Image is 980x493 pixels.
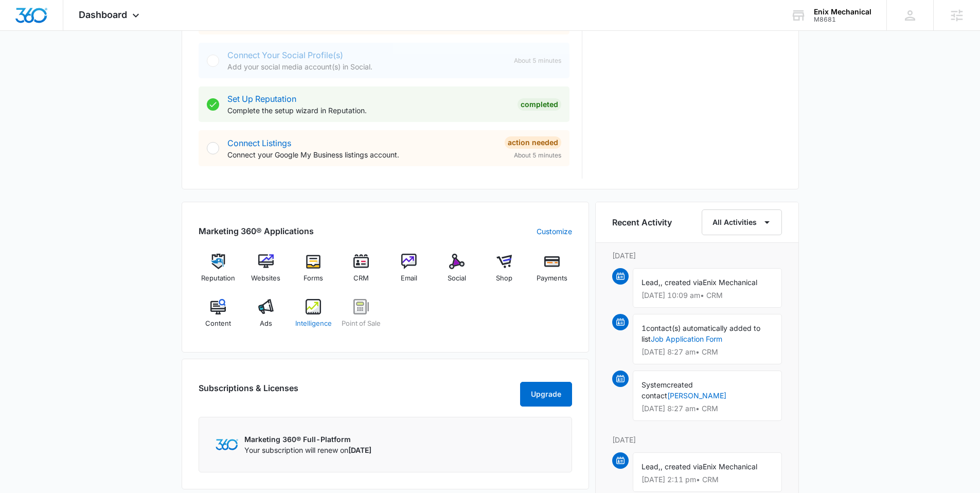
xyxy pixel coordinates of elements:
[505,136,561,149] div: Action Needed
[348,446,371,454] span: [DATE]
[642,380,667,389] span: System
[205,319,231,329] span: Content
[661,278,703,287] span: , created via
[651,334,722,343] a: Job Application Form
[199,382,298,402] h2: Subscriptions & Licenses
[642,462,661,471] span: Lead,
[642,278,661,287] span: Lead,
[514,56,561,65] span: About 5 minutes
[518,98,561,111] div: Completed
[642,324,646,332] span: 1
[703,278,757,287] span: Enix Mechanical
[437,254,476,291] a: Social
[244,434,371,445] p: Marketing 360® Full-Platform
[612,434,782,445] p: [DATE]
[642,292,773,299] p: [DATE] 10:09 am • CRM
[342,254,381,291] a: CRM
[642,405,773,412] p: [DATE] 8:27 am • CRM
[227,94,296,104] a: Set Up Reputation
[667,391,726,400] a: [PERSON_NAME]
[702,209,782,235] button: All Activities
[485,254,524,291] a: Shop
[642,324,760,343] span: contact(s) automatically added to list
[448,273,466,284] span: Social
[295,319,332,329] span: Intelligence
[703,462,757,471] span: Enix Mechanical
[201,273,235,284] span: Reputation
[537,226,572,237] a: Customize
[244,445,371,455] p: Your subscription will renew on
[199,225,314,237] h2: Marketing 360® Applications
[304,273,323,284] span: Forms
[251,273,280,284] span: Websites
[389,254,429,291] a: Email
[79,9,127,20] span: Dashboard
[514,151,561,160] span: About 5 minutes
[520,382,572,407] button: Upgrade
[199,299,238,336] a: Content
[642,348,773,356] p: [DATE] 8:27 am • CRM
[537,273,567,284] span: Payments
[612,250,782,261] p: [DATE]
[227,105,509,116] p: Complete the setup wizard in Reputation.
[294,299,333,336] a: Intelligence
[227,149,496,160] p: Connect your Google My Business listings account.
[642,476,773,483] p: [DATE] 2:11 pm • CRM
[216,439,238,450] img: Marketing 360 Logo
[294,254,333,291] a: Forms
[612,216,672,228] h6: Recent Activity
[246,299,286,336] a: Ads
[496,273,512,284] span: Shop
[642,380,693,400] span: created contact
[353,273,369,284] span: CRM
[814,8,871,16] div: account name
[227,138,291,148] a: Connect Listings
[342,299,381,336] a: Point of Sale
[260,319,272,329] span: Ads
[532,254,572,291] a: Payments
[814,16,871,23] div: account id
[199,254,238,291] a: Reputation
[661,462,703,471] span: , created via
[227,61,506,72] p: Add your social media account(s) in Social.
[246,254,286,291] a: Websites
[401,273,417,284] span: Email
[342,319,381,329] span: Point of Sale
